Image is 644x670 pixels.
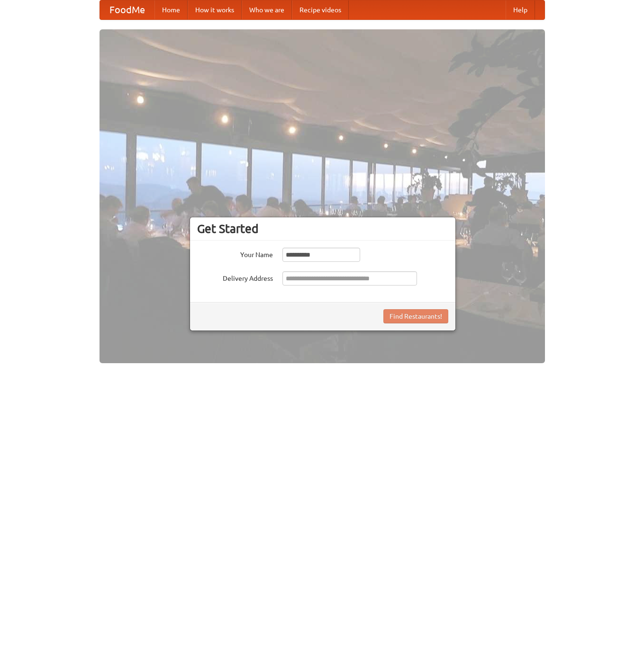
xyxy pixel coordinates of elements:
[242,0,292,19] a: Who we are
[292,0,349,19] a: Recipe videos
[100,0,154,19] a: FoodMe
[188,0,242,19] a: How it works
[197,248,273,259] label: Your Name
[383,309,448,323] button: Find Restaurants!
[154,0,188,19] a: Home
[197,222,448,236] h3: Get Started
[197,271,273,283] label: Delivery Address
[506,0,535,19] a: Help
